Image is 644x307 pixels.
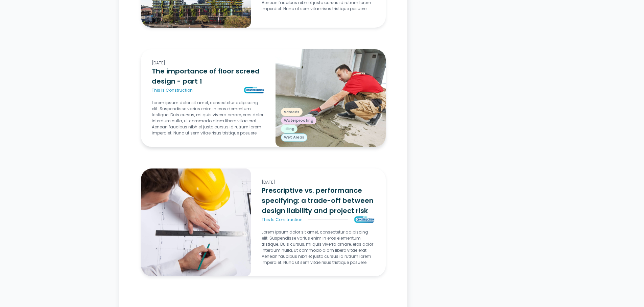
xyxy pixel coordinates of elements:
img: The importance of floor screed design - part 1 [243,86,265,94]
a: [DATE]Prescriptive vs. performance specifying: a trade-off between design liability and project r... [251,168,385,276]
img: The importance of floor screed design - part 1 [276,49,386,147]
div: This Is Construction [262,217,303,223]
p: Lorem ipsum dolor sit amet, consectetur adipiscing elit. Suspendisse varius enim in eros elementu... [262,229,375,266]
a: [DATE]The importance of floor screed design - part 1This Is ConstructionThe importance of floor s... [141,49,276,147]
img: Prescriptive vs. performance specifying: a trade-off between design liability and project risk [354,216,375,224]
div: This Is Construction [152,87,193,93]
div: Wet Areas [281,133,307,142]
h3: The importance of floor screed design - part 1 [152,66,265,86]
img: Prescriptive vs. performance specifying: a trade-off between design liability and project risk [141,168,251,276]
div: Waterproofing [281,117,316,125]
div: [DATE] [262,179,375,185]
div: [DATE] [152,60,265,66]
div: Screeds [281,108,303,116]
div: Tiling [281,125,297,133]
p: Lorem ipsum dolor sit amet, consectetur adipiscing elit. Suspendisse varius enim in eros elementu... [152,100,265,136]
h3: Prescriptive vs. performance specifying: a trade-off between design liability and project risk [262,185,375,216]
